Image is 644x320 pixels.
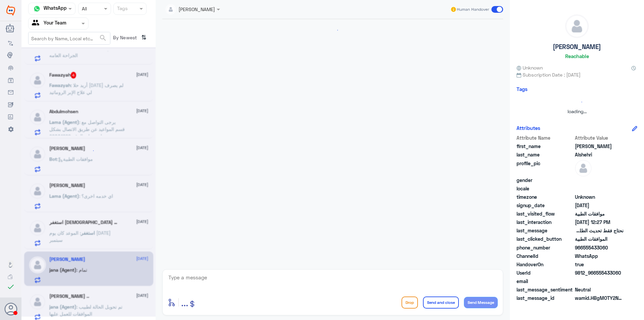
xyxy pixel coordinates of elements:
[99,34,107,42] span: search
[517,278,574,285] span: email
[575,235,624,242] span: الموافقات الطبية
[29,32,110,44] input: Search by Name, Local etc…
[575,286,624,293] span: 0
[575,193,624,200] span: Unknown
[423,296,459,309] button: Send and close
[517,227,574,234] span: last_message
[517,86,528,92] h6: Tags
[517,64,543,71] span: Unknown
[575,134,624,141] span: Attribute Value
[575,278,624,285] span: null
[575,294,624,302] span: wamid.HBgMOTY2NTU1NDMzMDYwFQIAEhgUM0FBRjFGMTIzRDc2RDE1OTkwNTkA
[517,185,574,192] span: locale
[575,261,624,268] span: true
[32,4,42,14] img: whatsapp.png
[116,5,128,13] div: Tags
[566,15,588,38] img: defaultAdmin.png
[575,151,624,158] span: Alshehri
[575,219,624,226] span: 2025-09-18T09:27:56.959Z
[575,253,624,260] span: 2
[575,177,624,184] span: null
[575,269,624,276] span: 9812_966555433060
[575,227,624,234] span: نحتاج فقط تحديث الطلب الحالي عشان تتم الموافقه
[181,295,188,310] button: ...
[517,151,574,158] span: last_name
[568,108,587,114] span: loading...
[517,134,574,141] span: Attribute Name
[517,244,574,251] span: phone_number
[517,219,574,226] span: last_interaction
[401,296,418,309] button: Drop
[517,143,574,150] span: first_name
[517,235,574,242] span: last_clicked_button
[517,253,574,260] span: ChannelId
[164,24,501,36] div: loading...
[83,145,95,156] div: loading...
[457,6,489,12] span: Human Handover
[517,177,574,184] span: gender
[7,283,15,291] i: check
[517,71,637,78] span: Subscription Date : [DATE]
[99,33,107,44] button: search
[517,202,574,209] span: signup_date
[141,32,147,43] i: ⇅
[565,53,589,59] h6: Reachable
[517,210,574,217] span: last_visited_flow
[517,125,540,131] h6: Attributes
[518,96,636,108] div: loading...
[464,297,498,308] button: Send Message
[575,185,624,192] span: null
[517,193,574,200] span: timezone
[517,269,574,276] span: UserId
[517,160,574,175] span: profile_pic
[4,303,17,315] button: Avatar
[575,210,624,217] span: موافقات الطبية
[575,143,624,150] span: Mohammad
[517,294,574,302] span: last_message_id
[575,244,624,251] span: 966555433060
[575,160,592,177] img: defaultAdmin.png
[6,5,15,16] img: Widebot Logo
[32,18,42,29] img: yourTeam.svg
[517,286,574,293] span: last_message_sentiment
[181,296,188,308] span: ...
[575,202,624,209] span: 2025-08-07T09:03:32.831Z
[553,43,601,51] h5: [PERSON_NAME]
[517,261,574,268] span: HandoverOn
[110,32,139,45] span: By Newest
